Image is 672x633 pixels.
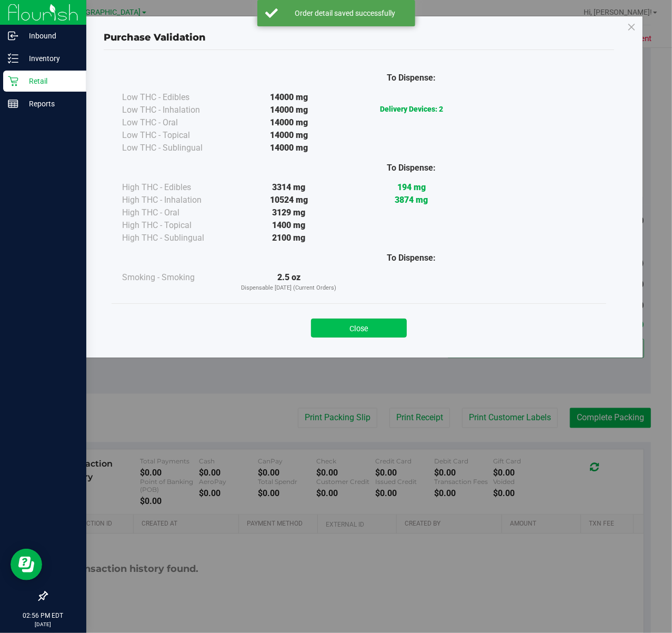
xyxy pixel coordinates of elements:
[395,195,428,205] strong: 3874 mg
[8,76,18,86] inline-svg: Retail
[122,116,227,129] div: Low THC - Oral
[18,97,82,110] p: Reports
[350,104,473,115] p: Delivery Devices: 2
[122,206,227,219] div: High THC - Oral
[227,129,350,142] div: 14000 mg
[227,116,350,129] div: 14000 mg
[227,271,350,293] div: 2.5 oz
[122,232,227,244] div: High THC - Sublingual
[8,31,18,41] inline-svg: Inbound
[122,219,227,232] div: High THC - Topical
[18,75,82,87] p: Retail
[122,194,227,206] div: High THC - Inhalation
[122,104,227,116] div: Low THC - Inhalation
[122,91,227,104] div: Low THC - Edibles
[227,181,350,194] div: 3314 mg
[350,162,473,174] div: To Dispense:
[8,98,18,109] inline-svg: Reports
[227,206,350,219] div: 3129 mg
[350,72,473,84] div: To Dispense:
[227,232,350,244] div: 2100 mg
[311,319,407,338] button: Close
[227,104,350,116] div: 14000 mg
[122,271,227,284] div: Smoking - Smoking
[18,29,82,42] p: Inbound
[5,611,82,620] p: 02:56 PM EDT
[18,52,82,65] p: Inventory
[122,142,227,154] div: Low THC - Sublingual
[122,181,227,194] div: High THC - Edibles
[227,219,350,232] div: 1400 mg
[227,142,350,154] div: 14000 mg
[227,194,350,206] div: 10524 mg
[5,620,82,628] p: [DATE]
[284,8,407,18] div: Order detail saved successfully
[227,284,350,293] p: Dispensable [DATE] (Current Orders)
[227,91,350,104] div: 14000 mg
[104,32,206,43] span: Purchase Validation
[8,53,18,64] inline-svg: Inventory
[350,252,473,264] div: To Dispense:
[122,129,227,142] div: Low THC - Topical
[397,182,426,192] strong: 194 mg
[11,549,42,580] iframe: Resource center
